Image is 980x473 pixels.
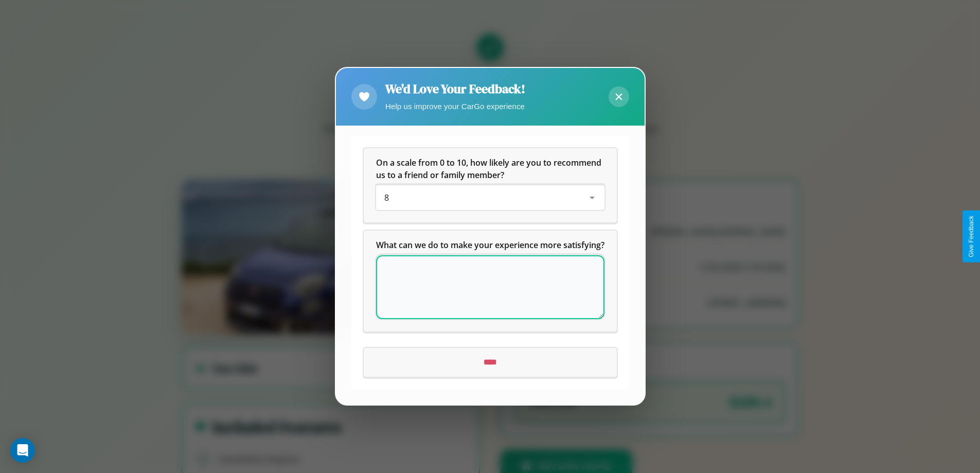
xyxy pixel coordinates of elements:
div: On a scale from 0 to 10, how likely are you to recommend us to a friend or family member? [364,149,617,223]
span: On a scale from 0 to 10, how likely are you to recommend us to a friend or family member? [376,157,603,181]
div: Open Intercom Messenger [10,438,35,463]
span: What can we do to make your experience more satisfying? [376,240,604,251]
span: 8 [384,192,389,204]
h5: On a scale from 0 to 10, how likely are you to recommend us to a friend or family member? [376,157,604,182]
h2: We'd Love Your Feedback! [385,80,525,97]
div: On a scale from 0 to 10, how likely are you to recommend us to a friend or family member? [376,186,604,211]
div: Give Feedback [968,216,975,257]
p: Help us improve your CarGo experience [385,99,525,113]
